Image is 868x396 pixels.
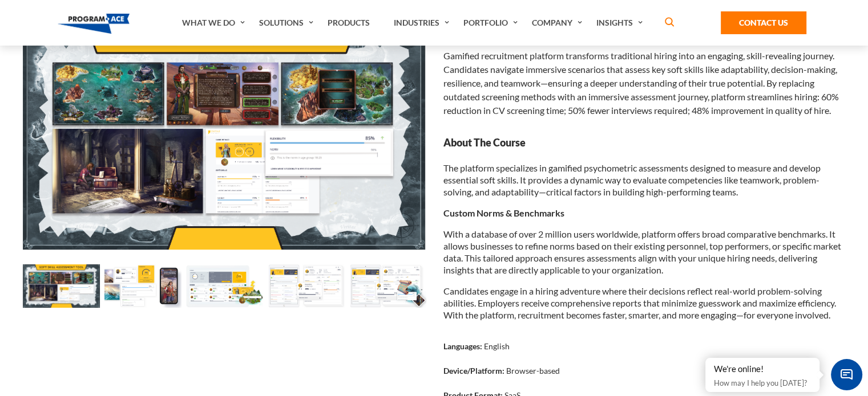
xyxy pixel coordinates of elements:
p: The platform specializes in gamified psychometric assessments designed to measure and develop ess... [443,162,846,198]
img: Gamified recruitment platform - Preview 4 [349,264,426,308]
p: English [484,340,510,352]
img: Gamified recruitment platform - Preview 2 [186,264,263,308]
img: Gamified recruitment platform - Preview 3 [268,264,345,308]
p: Custom Norms & Benchmarks [443,207,846,219]
img: Gamified recruitment platform - Preview 1 [104,264,181,308]
div: Gamified recruitment platform transforms traditional hiring into an engaging, skill-revealing jou... [443,23,846,117]
a: Contact Us [721,11,806,34]
div: We're online! [714,364,811,375]
strong: About The Course [443,136,846,150]
p: With a database of over 2 million users worldwide, platform offers broad comparative benchmarks. ... [443,228,846,276]
img: Gamified recruitment platform - Preview 0 [23,23,425,250]
p: Browser-based [506,365,560,377]
p: Candidates engage in a hiring adventure where their decisions reflect real-world problem-solving ... [443,285,846,321]
strong: Languages: [443,341,482,351]
span: Chat Widget [831,359,862,390]
p: How may I help you [DATE]? [714,376,811,390]
img: Program-Ace [58,14,130,34]
img: Gamified recruitment platform - Preview 0 [23,264,100,308]
strong: Device/Platform: [443,366,504,375]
